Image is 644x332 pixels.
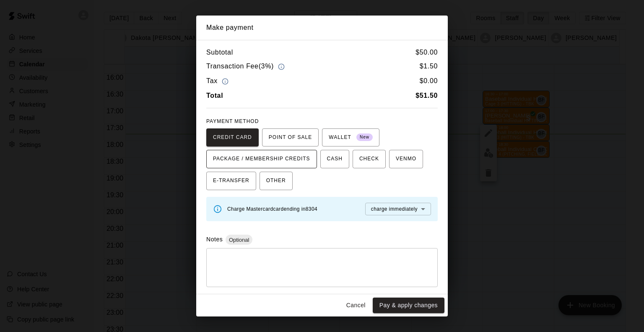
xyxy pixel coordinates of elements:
h2: Make payment [196,16,448,40]
span: Charge Mastercard card ending in 8304 [227,206,317,212]
span: POINT OF SALE [269,131,312,144]
button: OTHER [260,172,293,190]
span: VENMO [396,152,416,166]
span: CHECK [359,152,379,166]
button: CASH [320,150,349,168]
button: CHECK [353,150,386,168]
button: POINT OF SALE [262,128,319,147]
button: VENMO [389,150,423,168]
span: Optional [226,237,252,243]
h6: $ 0.00 [420,76,438,87]
button: E-TRANSFER [206,172,256,190]
button: Cancel [343,298,369,313]
span: New [356,132,373,143]
button: CREDIT CARD [206,128,259,147]
span: E-TRANSFER [213,174,249,188]
h6: Subtotal [206,47,233,58]
span: CREDIT CARD [213,131,252,144]
h6: Transaction Fee ( 3% ) [206,61,287,72]
span: WALLET [329,131,373,144]
button: WALLET New [322,128,379,147]
span: CASH [327,152,343,166]
h6: $ 50.00 [415,47,438,58]
label: Notes [206,236,223,243]
b: Total [206,92,223,99]
button: PACKAGE / MEMBERSHIP CREDITS [206,150,317,168]
h6: Tax [206,76,231,87]
span: charge immediately [371,206,418,212]
button: Pay & apply changes [373,298,444,313]
b: $ 51.50 [415,92,438,99]
span: PAYMENT METHOD [206,118,259,124]
h6: $ 1.50 [420,61,438,72]
span: OTHER [266,174,286,188]
span: PACKAGE / MEMBERSHIP CREDITS [213,152,310,166]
